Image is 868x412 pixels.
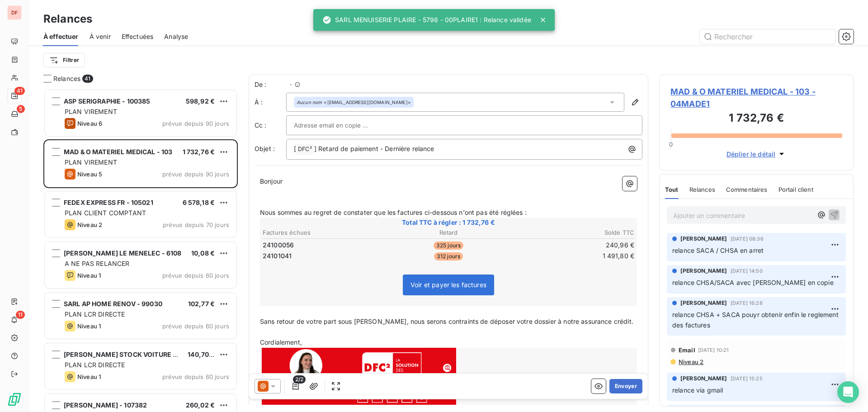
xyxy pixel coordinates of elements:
span: Effectuées [122,32,154,41]
span: Niveau 1 [77,322,101,330]
span: [DATE] 15:25 [731,376,763,381]
span: Portail client [778,186,813,193]
span: 325 jours [434,242,463,250]
span: prévue depuis 60 jours [162,272,229,279]
span: [PERSON_NAME] [680,299,727,307]
span: [DATE] 10:21 [698,347,729,353]
span: prévue depuis 90 jours [162,170,229,178]
span: relance SACA / CHSA en arret [672,246,764,254]
div: DF [7,5,22,20]
span: relance CHSA + SACA pouyr obtenir enfin le reglement des factures [672,311,840,329]
td: 240,96 € [511,240,635,250]
span: Voir et payer les factures [410,281,486,289]
span: [DATE] 08:36 [731,236,764,242]
span: prévue depuis 60 jours [162,373,229,380]
th: Retard [387,228,510,237]
span: Déplier le détail [726,149,776,159]
span: 6 578,18 € [183,199,215,206]
span: prévue depuis 90 jours [162,120,229,127]
span: relance via gmail [672,386,723,394]
span: 598,92 € [186,97,215,105]
span: 24100056 [263,241,294,250]
span: [PERSON_NAME] LE MENELEC - 6108 [64,249,182,257]
span: 5 [17,105,25,113]
th: Factures échues [262,228,386,237]
span: Total TTC à régler : 1 732,76 € [261,218,636,227]
span: [ [294,145,296,152]
span: relance CHSA/SACA avec [PERSON_NAME] en copie [672,279,834,286]
span: De : [255,80,286,89]
button: Filtrer [43,53,85,67]
span: ASP SERIGRAPHIE - 100385 [64,97,151,105]
span: Email [679,346,695,354]
span: Relances [689,186,715,193]
span: Analyse [164,32,188,41]
span: - [290,82,292,87]
span: prévue depuis 60 jours [162,322,229,330]
span: PLAN VIREMENT [65,108,117,115]
div: Open Intercom Messenger [837,381,859,403]
span: Niveau 5 [77,170,102,178]
td: 1 491,80 € [511,251,635,261]
span: Niveau 1 [77,373,101,380]
span: PLAN CLIENT COMPTANT [65,209,146,217]
div: grid [43,89,238,412]
span: 11 [16,311,25,319]
span: Tout [665,186,679,193]
span: Nous sommes au regret de constater que les factures ci-dessous n'ont pas été réglées : [260,208,527,216]
span: Cordialement, [260,338,302,346]
span: 260,02 € [186,401,215,409]
div: <[EMAIL_ADDRESS][DOMAIN_NAME]> [297,99,411,105]
span: 312 jours [434,252,463,260]
span: 140,70 € [188,350,215,358]
div: SARL MENUISERIE PLAIRE - 5798 - 00PLAIRE1 : Relance validée [322,12,531,28]
span: A NE PAS RELANCER [65,260,130,267]
span: Niveau 2 [77,221,102,228]
span: 10,08 € [191,249,215,257]
span: MAD & O MATERIEL MEDICAL - 103 [64,148,173,156]
span: MAD & O MATERIEL MEDICAL - 103 - 04MADE1 [670,85,842,110]
h3: 1 732,76 € [670,110,842,128]
span: [PERSON_NAME] [680,267,727,275]
span: FEDEX EXPRESS FR - 105021 [64,199,153,206]
span: [PERSON_NAME] [680,235,727,243]
span: 41 [14,87,25,95]
th: Solde TTC [511,228,635,237]
span: 41 [82,75,93,83]
span: SARL AP HOME RENOV - 99030 [64,300,162,308]
em: Aucun nom [297,99,322,105]
span: 2/2 [293,375,306,384]
img: Logo LeanPay [7,392,22,407]
span: [DATE] 16:28 [731,300,763,306]
span: 0 [669,141,673,148]
span: [PERSON_NAME] [680,374,727,383]
span: Niveau 2 [678,358,703,365]
span: PLAN VIREMENT [65,158,117,166]
label: À : [255,98,286,107]
span: Bonjour [260,177,283,185]
label: Cc : [255,121,286,130]
span: ] Retard de paiement - Dernière relance [314,145,434,152]
span: [DATE] 14:50 [731,268,763,274]
input: Rechercher [700,29,835,44]
button: Déplier le détail [724,149,789,159]
span: Relances [53,74,80,83]
h3: Relances [43,11,92,27]
input: Adresse email en copie ... [294,118,391,132]
button: Envoyer [609,379,642,393]
span: 102,77 € [188,300,215,308]
span: 1 732,76 € [183,148,215,156]
span: Sans retour de votre part sous [PERSON_NAME], nous serons contraints de déposer votre dossier à n... [260,317,633,325]
span: PLAN LCR DIRECTE [65,310,125,318]
span: Niveau 6 [77,120,102,127]
span: prévue depuis 70 jours [163,221,229,228]
span: PLAN LCR DIRECTE [65,361,125,369]
span: [PERSON_NAME] - 107382 [64,401,147,409]
span: 24101041 [263,251,292,260]
span: Niveau 1 [77,272,101,279]
span: [PERSON_NAME] STOCK VOITURE - 3 [64,350,182,358]
span: DFC² [297,144,314,155]
span: Commentaires [726,186,768,193]
span: À venir [90,32,111,41]
span: À effectuer [43,32,79,41]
